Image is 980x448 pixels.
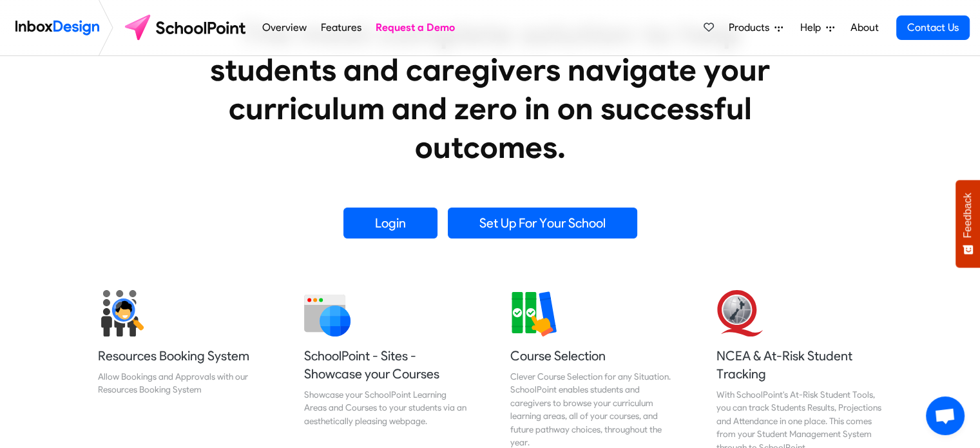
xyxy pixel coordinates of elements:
[98,290,144,336] img: 2022_01_17_icon_student_search.svg
[800,20,826,35] span: Help
[304,347,470,383] h5: SchoolPoint - Sites - Showcase your Courses
[896,15,970,40] a: Contact Us
[184,12,796,166] heading: The most complete solution to help students and caregivers navigate your curriculum and zero in o...
[795,15,840,41] a: Help
[119,12,255,43] img: schoolpoint logo
[98,347,264,365] h5: Resources Booking System
[317,15,365,41] a: Features
[510,290,557,336] img: 2022_01_13_icon_course_selection.svg
[956,180,980,268] button: Feedback - Show survey
[448,208,637,239] a: Set Up For Your School
[372,15,459,41] a: Request a Demo
[962,193,974,238] span: Feedback
[724,15,788,41] a: Products
[716,347,883,383] h5: NCEA & At-Risk Student Tracking
[98,370,264,396] div: Allow Bookings and Approvals with our Resources Booking System
[510,347,677,365] h5: Course Selection
[729,20,774,35] span: Products
[304,388,470,427] div: Showcase your SchoolPoint Learning Areas and Courses to your students via an aesthetically pleasi...
[343,208,437,239] a: Login
[258,15,310,41] a: Overview
[716,290,763,336] img: 2022_01_13_icon_nzqa.svg
[304,290,351,336] img: 2022_01_12_icon_website.svg
[847,15,882,41] a: About
[926,396,965,435] div: Open chat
